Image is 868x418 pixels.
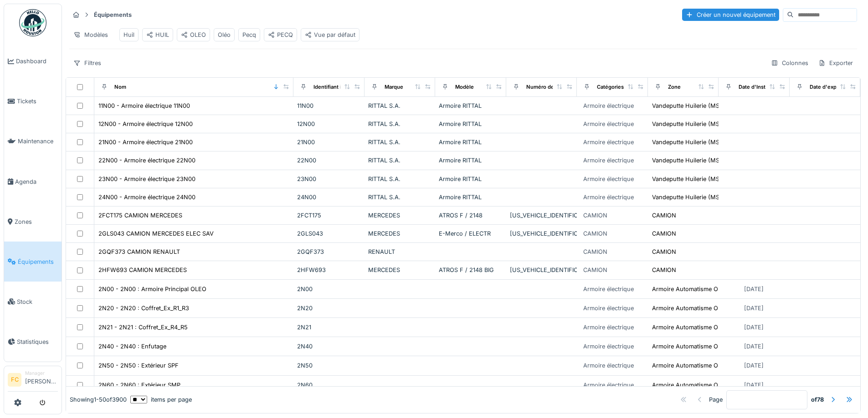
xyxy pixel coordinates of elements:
div: Armoire électrique [583,120,634,128]
div: 22N00 - Armoire électrique 22N00 [98,156,195,165]
div: 21N00 [297,138,360,146]
li: [PERSON_NAME] [25,370,58,389]
span: Équipements [18,257,58,266]
div: [DATE] [744,304,764,312]
div: 2N20 [297,304,360,312]
div: Oléo [218,30,231,39]
div: OLEO [181,30,206,39]
div: ATROS F / 2148 [439,211,502,220]
div: RITTAL S.A. [368,120,431,128]
div: 24N00 [297,193,360,201]
a: FC Manager[PERSON_NAME] [8,370,58,392]
div: Armoire Automatisme OLEO [652,381,729,389]
div: [US_VEHICLE_IDENTIFICATION_NUMBER]/87 [510,229,573,238]
li: FC [8,373,21,387]
div: Modèle [455,83,474,91]
div: Armoire électrique [583,361,634,370]
div: 2N21 [297,323,360,332]
div: Vandeputte Huilerie (MSC) [652,175,726,183]
div: 2HFW693 CAMION MERCEDES [98,266,187,274]
div: items per page [130,395,192,404]
span: Maintenance [18,137,58,146]
div: 2N60 [297,381,360,389]
div: Pecq [242,30,256,39]
div: RENAULT [368,247,431,256]
span: Agenda [15,177,58,186]
div: Catégories d'équipement [597,83,660,91]
div: 2FCT175 [297,211,360,220]
div: Page [709,395,723,404]
div: Armoire électrique [583,101,634,110]
div: Armoire Automatisme OLEO [652,342,729,351]
div: RITTAL S.A. [368,156,431,165]
a: Stock [4,282,62,322]
div: CAMION [583,211,607,220]
div: 23N00 - Armoire électrique 23N00 [98,175,195,183]
div: 11N00 - Armoire électrique 11N00 [98,101,190,110]
div: Vandeputte Huilerie (MSC) [652,156,726,165]
div: Armoire Automatisme OLEO [652,304,729,312]
div: Modèles [69,28,112,41]
div: Showing 1 - 50 of 3900 [70,395,127,404]
div: Armoire RITTAL [439,193,502,201]
div: Armoire Automatisme OLEO [652,361,729,370]
div: MERCEDES [368,266,431,274]
div: HUIL [146,30,169,39]
div: 2N50 - 2N50 : Extérieur SPF [98,361,179,370]
div: 21N00 - Armoire électrique 21N00 [98,138,193,146]
div: 2N50 [297,361,360,370]
div: Numéro de Série [526,83,568,91]
a: Statistiques [4,322,62,362]
div: 2N00 [297,285,360,293]
div: 12N00 [297,120,360,128]
span: Stock [17,297,58,306]
div: 2N60 - 2N60 : Extérieur SMP [98,381,180,389]
div: 2HFW693 [297,266,360,274]
div: [DATE] [744,361,764,370]
div: PECQ [268,30,293,39]
div: Exporter [814,56,857,70]
div: Armoire électrique [583,304,634,312]
div: 2GQF373 [297,247,360,256]
div: Armoire RITTAL [439,175,502,183]
div: RITTAL S.A. [368,138,431,146]
div: CAMION [652,266,676,274]
div: 2FCT175 CAMION MERCEDES [98,211,182,220]
div: Nom [114,83,126,91]
span: Dashboard [16,57,58,65]
a: Équipements [4,242,62,282]
div: Armoire RITTAL [439,101,502,110]
div: Armoire électrique [583,156,634,165]
div: Date d'Installation [739,83,783,91]
a: Agenda [4,161,62,201]
div: Huil [123,30,134,39]
a: Zones [4,201,62,242]
div: RITTAL S.A. [368,101,431,110]
div: Armoire Automatisme OLEO [652,323,729,332]
div: Armoire électrique [583,323,634,332]
span: Zones [15,217,58,226]
div: [DATE] [744,285,764,293]
div: 2N21 - 2N21 : Coffret_Ex_R4_R5 [98,323,188,332]
a: Maintenance [4,121,62,161]
div: CAMION [583,266,607,274]
div: Armoire électrique [583,285,634,293]
div: [DATE] [744,323,764,332]
div: Zone [668,83,681,91]
div: Vandeputte Huilerie (MSC) [652,120,726,128]
div: Armoire RITTAL [439,120,502,128]
div: Armoire électrique [583,342,634,351]
div: Armoire électrique [583,381,634,389]
div: Armoire RITTAL [439,138,502,146]
div: 2GQF373 CAMION RENAULT [98,247,180,256]
div: CAMION [583,229,607,238]
div: Date d'expiration [810,83,852,91]
a: Dashboard [4,41,62,81]
div: Armoire électrique [583,193,634,201]
div: [DATE] [744,342,764,351]
div: 24N00 - Armoire électrique 24N00 [98,193,195,201]
div: 2GLS043 CAMION MERCEDES ELEC SAV [98,229,214,238]
div: [US_VEHICLE_IDENTIFICATION_NUMBER]-01 [510,211,573,220]
div: CAMION [652,211,676,220]
div: Vandeputte Huilerie (MSC) [652,138,726,146]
